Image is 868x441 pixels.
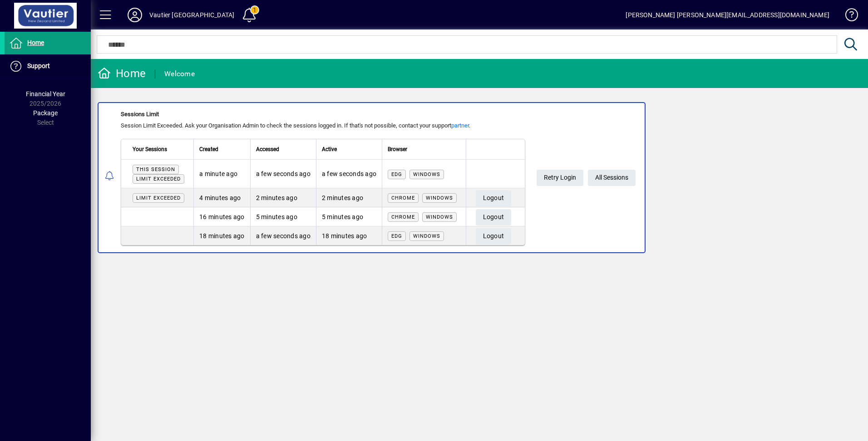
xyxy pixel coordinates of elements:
[193,207,250,226] td: 16 minutes ago
[391,171,402,177] span: Edg
[193,226,250,245] td: 18 minutes ago
[250,226,316,245] td: a few seconds ago
[256,144,279,154] span: Accessed
[199,144,218,154] span: Created
[476,228,512,245] button: Logout
[136,195,181,201] span: Limit exceeded
[426,195,453,201] span: Windows
[388,144,407,154] span: Browser
[838,2,857,31] a: Knowledge Base
[537,170,583,186] button: Retry Login
[149,8,234,22] div: Vautier [GEOGRAPHIC_DATA]
[193,160,250,188] td: a minute ago
[322,144,337,154] span: Active
[250,188,316,207] td: 2 minutes ago
[26,90,65,98] span: Financial Year
[483,191,504,206] span: Logout
[120,7,149,23] button: Profile
[451,122,469,129] a: partner
[133,144,167,154] span: Your Sessions
[250,160,316,188] td: a few seconds ago
[121,110,525,119] div: Sessions Limit
[136,176,181,182] span: Limit exceeded
[164,67,195,81] div: Welcome
[391,233,402,239] span: Edg
[626,8,829,22] div: [PERSON_NAME] [PERSON_NAME][EMAIL_ADDRESS][DOMAIN_NAME]
[391,214,415,220] span: Chrome
[27,62,50,69] span: Support
[316,207,382,226] td: 5 minutes ago
[595,170,628,185] span: All Sessions
[544,170,576,185] span: Retry Login
[91,102,868,253] app-alert-notification-menu-item: Sessions Limit
[316,160,382,188] td: a few seconds ago
[193,188,250,207] td: 4 minutes ago
[250,207,316,226] td: 5 minutes ago
[483,210,504,225] span: Logout
[98,66,146,81] div: Home
[316,188,382,207] td: 2 minutes ago
[588,170,636,186] a: All Sessions
[316,226,382,245] td: 18 minutes ago
[27,39,44,46] span: Home
[413,171,440,177] span: Windows
[391,195,415,201] span: Chrome
[413,233,440,239] span: Windows
[121,121,525,130] div: Session Limit Exceeded. Ask your Organisation Admin to check the sessions logged in. If that's no...
[33,109,58,117] span: Package
[476,190,512,206] button: Logout
[426,214,453,220] span: Windows
[136,167,175,172] span: This session
[5,55,91,78] a: Support
[476,209,512,225] button: Logout
[483,229,504,244] span: Logout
